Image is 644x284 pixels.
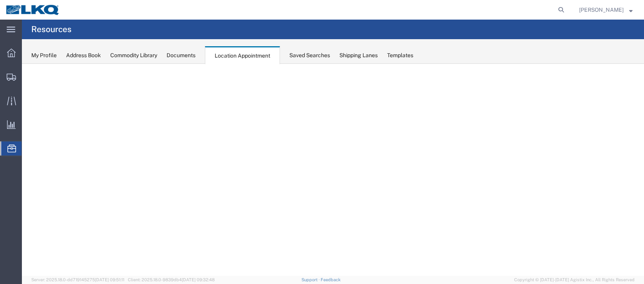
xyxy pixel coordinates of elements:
div: Address Book [66,51,101,60]
div: Shipping Lanes [339,51,378,60]
div: Location Appointment [205,46,280,64]
span: [DATE] 09:32:48 [182,277,215,282]
a: Support [301,277,321,282]
h4: Resources [31,20,72,39]
span: Server: 2025.18.0-dd719145275 [31,277,124,282]
span: Copyright © [DATE]-[DATE] Agistix Inc., All Rights Reserved [514,277,635,283]
button: [PERSON_NAME] [579,5,633,14]
div: Saved Searches [289,51,330,60]
iframe: FS Legacy Container [22,64,644,276]
a: Feedback [321,277,341,282]
div: Commodity Library [110,51,157,60]
span: Client: 2025.18.0-9839db4 [128,277,215,282]
div: Documents [167,51,196,60]
span: [DATE] 09:51:11 [95,277,124,282]
span: Christopher Sanchez [579,5,624,14]
img: logo [5,4,60,16]
div: My Profile [31,51,57,60]
div: Templates [387,51,413,60]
